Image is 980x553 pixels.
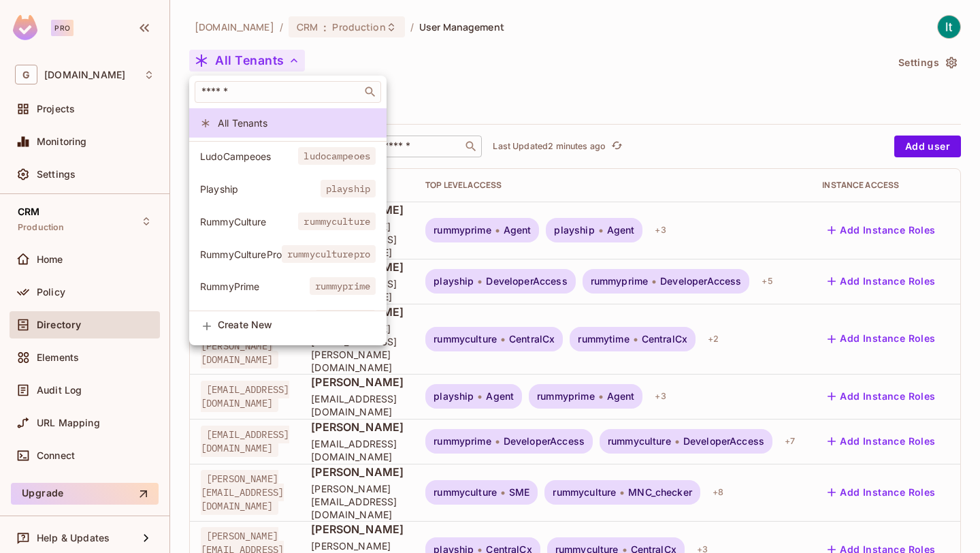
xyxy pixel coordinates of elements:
[200,183,321,195] span: Playship
[310,277,376,295] span: rummyprime
[189,304,387,334] div: Show only users with a role in this tenant: RummyTime
[315,310,376,328] span: rummytime
[200,150,298,163] span: LudoCampeoes
[218,319,376,330] span: Create New
[189,272,387,301] div: Show only users with a role in this tenant: RummyPrime
[200,248,282,261] span: RummyCulturePro
[298,147,376,165] span: ludocampeoes
[189,240,387,269] div: Show only users with a role in this tenant: RummyCulturePro
[298,212,376,230] span: rummyculture
[282,245,376,263] span: rummyculturepro
[189,142,387,171] div: Show only users with a role in this tenant: LudoCampeoes
[321,180,376,197] span: playship
[218,116,376,129] span: All Tenants
[200,215,298,228] span: RummyCulture
[189,174,387,204] div: Show only users with a role in this tenant: Playship
[200,280,310,293] span: RummyPrime
[189,207,387,236] div: Show only users with a role in this tenant: RummyCulture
